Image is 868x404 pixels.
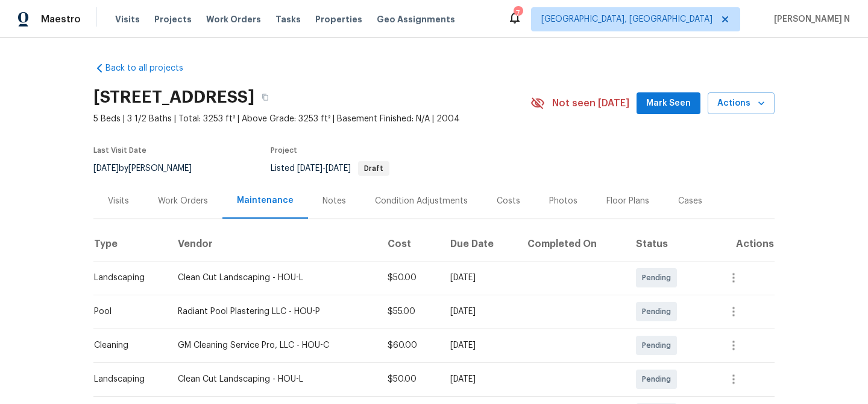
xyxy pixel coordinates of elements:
span: Pending [642,306,676,318]
div: $55.00 [388,306,431,318]
span: [GEOGRAPHIC_DATA], [GEOGRAPHIC_DATA] [541,13,712,25]
span: [DATE] [325,164,351,173]
div: Clean Cut Landscaping - HOU-L [178,272,368,284]
div: Floor Plans [606,195,649,207]
div: [DATE] [450,373,508,385]
span: Work Orders [206,13,261,25]
div: $50.00 [388,373,431,385]
span: Pending [642,373,676,385]
div: Cleaning [94,339,159,351]
th: Vendor [168,227,378,261]
div: Pool [94,306,159,318]
button: Mark Seen [637,92,700,115]
div: by [PERSON_NAME] [93,161,206,176]
span: Properties [315,13,362,25]
span: Pending [642,272,676,284]
span: Last Visit Date [93,147,146,154]
th: Completed On [518,227,627,261]
span: Project [271,147,297,154]
span: Not seen [DATE] [552,97,629,109]
div: Notes [322,195,346,207]
div: Cases [678,195,702,207]
th: Status [626,227,709,261]
div: Condition Adjustments [375,195,468,207]
div: Photos [549,195,577,207]
div: Work Orders [158,195,208,207]
div: 7 [514,7,522,19]
span: [PERSON_NAME] N [769,13,850,25]
span: 5 Beds | 3 1/2 Baths | Total: 3253 ft² | Above Grade: 3253 ft² | Basement Finished: N/A | 2004 [93,113,530,125]
div: Maintenance [237,194,294,207]
div: [DATE] [450,306,508,318]
button: Actions [708,92,775,115]
div: Radiant Pool Plastering LLC - HOU-P [178,306,368,318]
span: Projects [154,13,192,25]
div: Clean Cut Landscaping - HOU-L [178,373,368,385]
th: Cost [378,227,441,261]
div: Visits [108,195,129,207]
span: Actions [717,96,765,111]
span: - [297,164,351,173]
div: Landscaping [94,272,159,284]
h2: [STREET_ADDRESS] [93,91,254,103]
span: Geo Assignments [377,13,455,25]
span: Mark Seen [646,96,691,111]
th: Due Date [441,227,518,261]
div: [DATE] [450,339,508,351]
span: Visits [115,13,140,25]
span: Listed [271,164,389,173]
div: GM Cleaning Service Pro, LLC - HOU-C [178,339,368,351]
div: $50.00 [388,272,431,284]
span: Maestro [41,13,81,25]
button: Copy Address [254,86,276,108]
div: $60.00 [388,339,431,351]
div: [DATE] [450,272,508,284]
th: Type [93,227,168,261]
span: [DATE] [93,164,119,173]
div: Costs [497,195,520,207]
span: [DATE] [297,164,322,173]
span: Pending [642,339,676,351]
div: Landscaping [94,373,159,385]
span: Tasks [275,15,301,24]
th: Actions [709,227,775,261]
a: Back to all projects [93,62,209,74]
span: Draft [359,165,388,172]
